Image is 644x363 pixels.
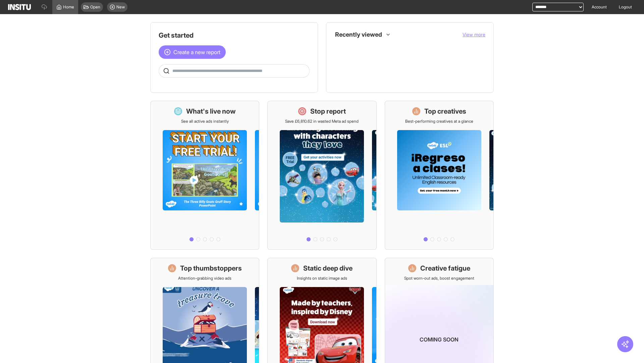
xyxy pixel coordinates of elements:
img: Logo [8,4,31,10]
p: Best-performing creatives at a glance [405,119,473,124]
h1: What's live now [186,107,236,116]
a: What's live nowSee all active ads instantly [150,101,259,250]
h1: Top thumbstoppers [180,264,242,273]
span: Create a new report [173,48,220,56]
h1: Static deep dive [303,264,353,273]
h1: Top creatives [424,107,466,116]
p: See all active ads instantly [181,119,229,124]
a: Top creativesBest-performing creatives at a glance [385,101,494,250]
a: Stop reportSave £6,810.62 in wasted Meta ad spend [267,101,376,250]
p: Attention-grabbing video ads [178,276,231,281]
span: View more [463,32,485,37]
span: Home [63,4,74,10]
h1: Get started [159,31,310,40]
button: View more [463,31,485,38]
button: Create a new report [159,45,226,59]
span: New [116,4,125,10]
span: Open [90,4,100,10]
p: Insights on static image ads [297,276,347,281]
p: Save £6,810.62 in wasted Meta ad spend [285,119,359,124]
h1: Stop report [310,107,346,116]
